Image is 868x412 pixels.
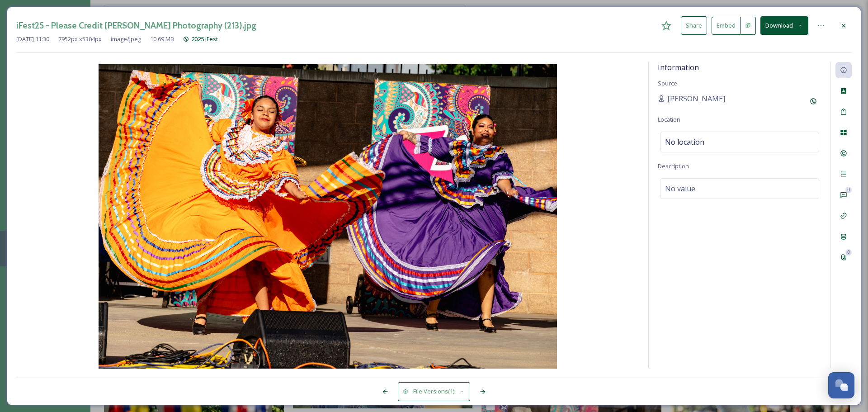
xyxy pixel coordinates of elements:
[191,35,218,43] span: 2025 iFest
[665,183,697,194] span: No value.
[681,16,707,35] button: Share
[667,93,725,104] span: [PERSON_NAME]
[712,17,741,35] button: Embed
[665,137,704,147] span: No location
[658,79,677,87] span: Source
[658,115,680,123] span: Location
[760,16,808,35] button: Download
[16,64,639,370] img: iFest25%20-%20Please%20Credit%20Lisa%20Nottingham%20Photography%20%28213%29.jpg
[845,187,852,193] div: 0
[845,249,852,256] div: 0
[398,382,470,401] button: File Versions(1)
[111,35,141,43] span: image/jpeg
[150,35,174,43] span: 10.69 MB
[16,19,256,32] h3: iFest25 - Please Credit [PERSON_NAME] Photography (213).jpg
[58,35,102,43] span: 7952 px x 5304 px
[828,372,854,398] button: Open Chat
[16,35,49,43] span: [DATE] 11:30
[658,162,689,170] span: Description
[658,62,699,72] span: Information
